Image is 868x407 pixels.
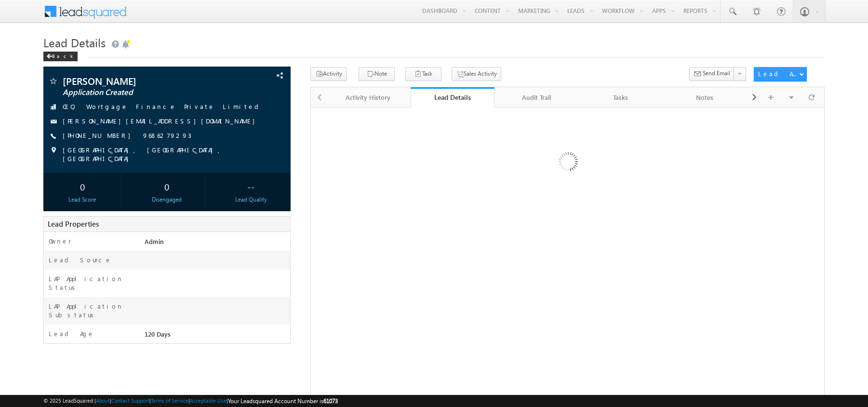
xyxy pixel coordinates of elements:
[215,195,288,204] div: Lead Quality
[671,92,739,103] div: Notes
[587,92,654,103] div: Tasks
[49,256,112,264] label: Lead Source
[142,329,290,343] div: 120 Days
[359,67,395,81] button: Note
[215,177,288,195] div: --
[43,52,78,61] div: Back
[758,69,799,78] div: Lead Actions
[145,237,164,245] span: Admin
[502,92,570,103] div: Audit Trail
[49,237,71,245] label: Owner
[411,87,495,108] a: Lead Details
[452,67,501,81] button: Sales Activity
[518,113,617,213] img: Loading...
[323,397,338,405] span: 61073
[130,195,203,204] div: Disengaged
[63,131,191,141] span: [PHONE_NUMBER] 9686279293
[49,274,133,292] label: LAP Application Status
[334,92,402,103] div: Activity History
[579,87,663,108] a: Tasks
[754,67,807,81] button: Lead Actions
[151,397,188,404] a: Terms of Service
[63,88,217,97] span: Application Created
[49,302,133,319] label: LAP Application Substatus
[418,93,488,102] div: Lead Details
[310,67,347,81] button: Activity
[663,87,748,108] a: Notes
[703,69,730,78] span: Send Email
[46,195,119,204] div: Lead Score
[63,102,262,112] span: CEO, Wortgage Finance Private Limited
[43,51,82,59] a: Back
[63,117,260,125] a: [PERSON_NAME][EMAIL_ADDRESS][DOMAIN_NAME]
[130,177,203,195] div: 0
[190,397,227,404] a: Acceptable Use
[228,397,338,405] span: Your Leadsquared Account Number is
[405,67,441,81] button: Task
[43,35,106,50] span: Lead Details
[689,67,734,81] button: Send Email
[63,146,265,163] span: [GEOGRAPHIC_DATA], [GEOGRAPHIC_DATA], [GEOGRAPHIC_DATA]
[111,397,149,404] a: Contact Support
[326,87,411,108] a: Activity History
[46,177,119,195] div: 0
[63,76,217,86] span: [PERSON_NAME]
[43,396,338,406] span: © 2025 LeadSquared | | | | |
[494,87,579,108] a: Audit Trail
[48,219,99,229] span: Lead Properties
[49,329,94,338] label: Lead Age
[96,397,110,404] a: About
